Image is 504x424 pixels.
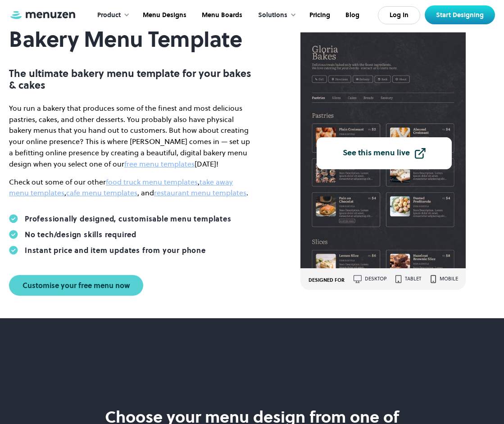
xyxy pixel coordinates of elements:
div: desktop [365,276,386,281]
div: Solutions [249,1,301,29]
a: Blog [337,1,366,29]
a: Start Designing [425,5,495,24]
div: Instant price and item updates from your phone [25,246,206,255]
a: Menu Designs [134,1,193,29]
a: Log In [378,6,420,24]
a: free menu templates [124,159,195,169]
div: No tech/design skills required [25,230,136,239]
div: DESIGNED FOR [309,278,345,283]
div: See this menu live [343,149,410,157]
h1: Bakery Menu Template [9,27,252,52]
a: food truck menu templates [106,177,198,187]
p: Check out some of our other , , , and . [9,176,252,199]
div: Professionally designed, customisable menu templates [25,214,232,223]
a: Menu Boards [193,1,249,29]
div: Customise your free menu now [23,282,130,289]
div: Solutions [258,10,287,20]
div: Product [88,1,134,29]
div: mobile [440,276,458,281]
a: cafe menu templates [66,188,137,198]
a: restaurant menu templates [154,188,246,198]
div: tablet [405,276,421,281]
a: Customise your free menu now [9,275,143,296]
a: See this menu live [317,137,452,169]
div: Product [97,10,121,20]
p: The ultimate bakery menu template for your bakes & cakes [9,68,252,91]
a: Pricing [301,1,337,29]
p: You run a bakery that produces some of the finest and most delicious pastries, cakes, and other d... [9,103,252,170]
img: Bakery Menu Template [300,32,466,268]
